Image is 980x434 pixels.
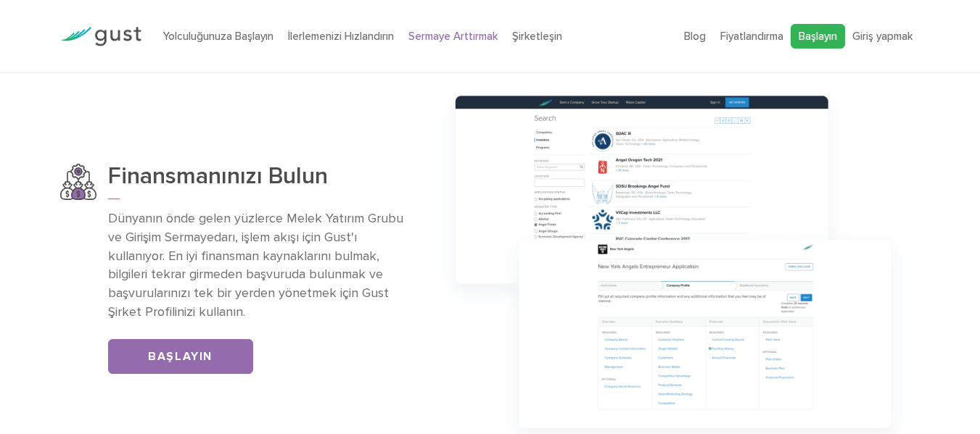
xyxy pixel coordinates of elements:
[163,30,273,43] a: Yolculuğunuza Başlayın
[60,164,96,200] img: Finansmanınızı Bulun
[108,339,253,374] a: Başlayın
[684,30,706,43] a: Blog
[408,30,498,43] a: Sermaye Arttırmak
[512,30,562,43] a: Şirketleşin
[148,349,213,364] font: Başlayın
[852,30,913,43] a: Giriş yapmak
[720,30,783,43] a: Fiyatlandırma
[108,162,328,190] font: Finansmanınızı Bulun
[799,30,837,43] font: Başlayın
[60,27,141,46] img: Gust Logo
[791,24,845,49] a: Başlayın
[288,30,394,43] a: İlerlemenizi Hızlandırın
[108,211,403,320] font: Dünyanın önde gelen yüzlerce Melek Yatırım Grubu ve Girişim Sermayedarı, işlem akışı için Gust'ı ...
